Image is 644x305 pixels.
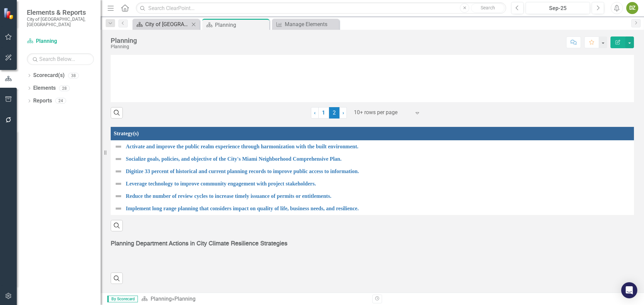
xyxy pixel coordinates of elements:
[329,107,340,119] span: 2
[111,190,634,202] td: Double-Click to Edit Right Click for Context Menu
[107,296,138,302] span: By Scorecard
[126,144,630,150] a: Activate and improve the public realm experience through harmonization with the built environment.
[111,177,634,190] td: Double-Click to Edit Right Click for Context Menu
[471,3,504,13] button: Search
[114,167,122,175] img: Not Defined
[215,21,268,29] div: Planning
[114,155,122,163] img: Not Defined
[27,16,94,27] small: City of [GEOGRAPHIC_DATA], [GEOGRAPHIC_DATA]
[55,98,66,104] div: 24
[27,8,94,16] span: Elements & Reports
[111,165,634,177] td: Double-Click to Edit Right Click for Context Menu
[145,20,190,28] div: City of [GEOGRAPHIC_DATA]
[174,296,196,302] div: Planning
[114,180,122,188] img: Not Defined
[68,73,79,78] div: 38
[111,44,137,49] div: Planning
[114,192,122,200] img: Not Defined
[621,282,637,298] div: Open Intercom Messenger
[141,295,367,303] div: »
[151,296,172,302] a: Planning
[59,85,70,91] div: 28
[481,5,495,10] span: Search
[528,4,588,12] div: Sep-25
[318,107,329,119] a: 1
[342,109,344,116] span: ›
[114,143,122,151] img: Not Defined
[285,20,337,28] div: Manage Elements
[126,193,630,199] a: Reduce the number of review cycles to increase timely issuance of permits or entitlements.
[126,156,630,162] a: Socialize goals, policies, and objective of the City's Miami Neighborhood Comprehensive Plan.
[126,181,630,187] a: Leverage technology to improve community engagement with project stakeholders.
[626,2,638,14] button: DZ
[274,20,337,28] a: Manage Elements
[114,205,122,213] img: Not Defined
[111,241,287,247] strong: Planning Department Actions in City Climate Resilience Strategies
[314,109,316,116] span: ‹
[111,140,634,153] td: Double-Click to Edit Right Click for Context Menu
[526,2,590,14] button: Sep-25
[27,37,94,45] a: Planning
[111,37,137,44] div: Planning
[33,97,52,105] a: Reports
[136,2,506,14] input: Search ClearPoint...
[134,20,190,28] a: City of [GEOGRAPHIC_DATA]
[126,168,630,174] a: Digitize 33 percent of historical and current planning records to improve public access to inform...
[33,72,65,79] a: Scorecard(s)
[126,206,630,212] a: Implement long range planning that considers impact on quality of life, business needs, and resil...
[27,53,94,65] input: Search Below...
[3,7,15,19] img: ClearPoint Strategy
[33,84,56,92] a: Elements
[111,153,634,165] td: Double-Click to Edit Right Click for Context Menu
[111,202,634,215] td: Double-Click to Edit Right Click for Context Menu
